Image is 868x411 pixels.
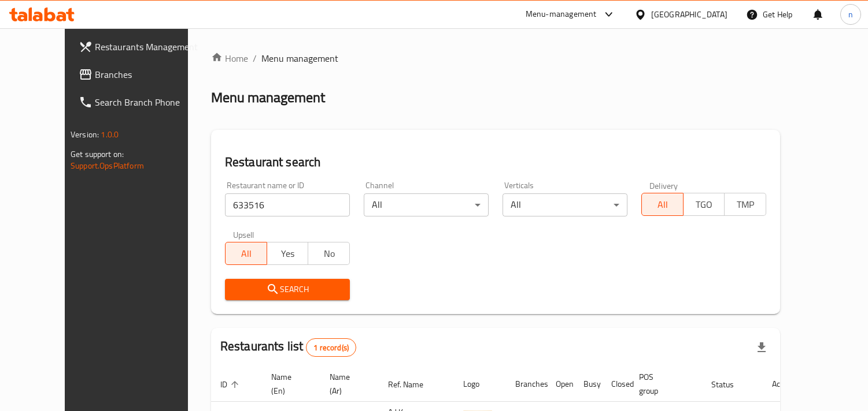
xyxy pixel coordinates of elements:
a: Support.OpsPlatform [71,158,144,173]
span: ID [220,378,242,391]
span: Version: [71,127,99,142]
button: Search [225,279,350,300]
button: TMP [724,193,766,216]
span: Get support on: [71,147,124,162]
th: Logo [454,367,506,402]
span: 1 record(s) [306,342,356,353]
th: Open [546,367,574,402]
div: Menu-management [526,8,597,21]
span: Yes [272,245,304,262]
th: Action [763,367,803,402]
a: Home [211,51,248,65]
span: Branches [95,68,201,81]
span: All [647,196,679,213]
div: All [503,193,627,216]
span: TMP [729,196,762,213]
h2: Restaurant search [225,154,766,171]
span: Menu management [261,51,338,65]
button: No [308,242,350,265]
label: Delivery [649,181,678,189]
label: Upsell [233,230,254,238]
span: No [313,245,345,262]
input: Search for restaurant name or ID.. [225,193,350,216]
span: Name (Ar) [330,370,365,398]
button: All [641,193,684,216]
span: TGO [688,196,721,213]
th: Branches [506,367,546,402]
button: Yes [267,242,309,265]
th: Busy [574,367,602,402]
span: Search [234,282,341,297]
nav: breadcrumb [211,51,780,65]
a: Restaurants Management [69,33,210,61]
span: Search Branch Phone [95,95,201,109]
a: Branches [69,61,210,88]
button: All [225,242,267,265]
a: Search Branch Phone [69,88,210,116]
span: n [848,8,853,21]
div: [GEOGRAPHIC_DATA] [651,8,727,21]
span: Name (En) [271,370,306,398]
span: Status [711,378,749,391]
h2: Restaurants list [220,338,356,357]
span: All [230,245,263,262]
div: Total records count [306,338,356,357]
span: POS group [639,370,688,398]
th: Closed [602,367,630,402]
li: / [253,51,257,65]
div: Export file [748,334,775,361]
span: Restaurants Management [95,40,201,54]
span: Ref. Name [388,378,438,391]
button: TGO [683,193,725,216]
div: All [364,193,489,216]
span: 1.0.0 [101,127,119,142]
h2: Menu management [211,88,325,107]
